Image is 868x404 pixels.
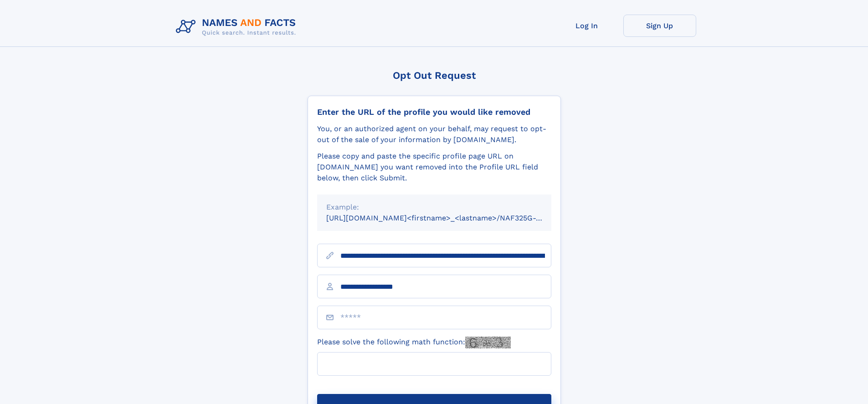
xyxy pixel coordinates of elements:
[550,15,623,37] a: Log In
[623,15,696,37] a: Sign Up
[326,202,542,213] div: Example:
[317,107,551,117] div: Enter the URL of the profile you would like removed
[317,337,511,348] label: Please solve the following math function:
[172,15,303,39] img: Logo Names and Facts
[326,214,569,222] small: [URL][DOMAIN_NAME]<firstname>_<lastname>/NAF325G-xxxxxxxx
[317,151,551,184] div: Please copy and paste the specific profile page URL on [DOMAIN_NAME] you want removed into the Pr...
[308,70,561,81] div: Opt Out Request
[317,123,551,145] div: You, or an authorized agent on your behalf, may request to opt-out of the sale of your informatio...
